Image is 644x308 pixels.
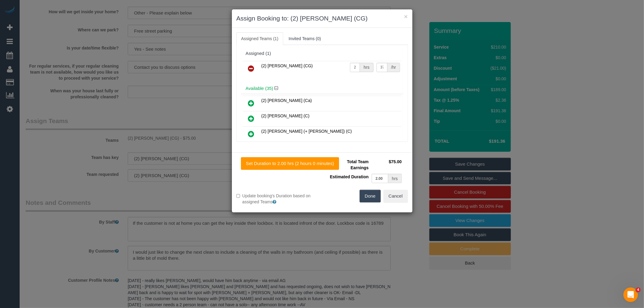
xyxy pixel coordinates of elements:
[360,63,373,72] div: hrs
[387,63,400,72] div: /hr
[360,190,381,202] button: Done
[246,51,399,56] div: Assigned (1)
[284,32,326,45] a: Invited Teams (0)
[636,287,641,292] span: 4
[388,174,402,183] div: hrs
[623,287,638,302] iframe: Intercom live chat
[327,157,370,172] td: Total Team Earnings
[236,14,408,23] h3: Assign Booking to: (2) [PERSON_NAME] (CG)
[241,157,339,170] button: Set Duration to 2.00 hrs (2 hours 0 minutes)
[383,190,408,202] button: Cancel
[330,174,369,179] span: Estimated Duration
[370,157,403,172] td: $75.00
[404,13,408,20] button: ×
[261,129,352,134] span: (2) [PERSON_NAME] (+ [PERSON_NAME]) (C)
[261,63,313,68] span: (2) [PERSON_NAME] (CG)
[236,194,240,198] input: Update booking's Duration based on assigned Teams
[261,113,309,118] span: (2) [PERSON_NAME] (C)
[236,193,318,205] label: Update booking's Duration based on assigned Teams
[246,86,399,91] h4: Available (35)
[261,98,312,103] span: (2) [PERSON_NAME] (Ca)
[236,32,283,45] a: Assigned Teams (1)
